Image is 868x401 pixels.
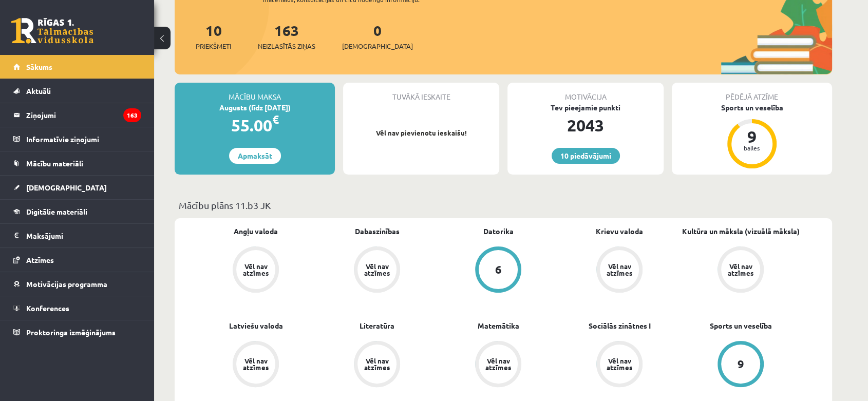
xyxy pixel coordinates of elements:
[26,255,54,264] span: Atzīmes
[26,127,141,151] legend: Informatīvie ziņojumi
[26,159,83,168] span: Mācību materiāli
[123,108,141,122] i: 163
[26,62,52,71] span: Sākums
[234,226,278,237] a: Angļu valoda
[559,246,680,295] a: Vēl nav atzīmes
[272,112,279,127] span: €
[175,83,335,102] div: Mācību maksa
[26,207,87,216] span: Digitālie materiāli
[26,183,107,192] span: [DEMOGRAPHIC_DATA]
[13,176,141,199] a: [DEMOGRAPHIC_DATA]
[258,21,315,51] a: 163Neizlasītās ziņas
[605,263,634,276] div: Vēl nav atzīmes
[605,357,634,371] div: Vēl nav atzīmes
[175,102,335,113] div: Augusts (līdz [DATE])
[682,226,800,237] a: Kultūra un māksla (vizuālā māksla)
[13,320,141,344] a: Proktoringa izmēģinājums
[26,328,116,337] span: Proktoringa izmēģinājums
[26,86,51,96] span: Aktuāli
[316,246,438,295] a: Vēl nav atzīmes
[26,224,141,247] legend: Maksājumi
[478,320,519,331] a: Matemātika
[438,246,559,295] a: 6
[507,83,664,102] div: Motivācija
[13,151,141,175] a: Mācību materiāli
[737,145,767,151] div: balles
[559,341,680,389] a: Vēl nav atzīmes
[26,279,107,289] span: Motivācijas programma
[672,102,832,170] a: Sports un veselība 9 balles
[363,357,391,371] div: Vēl nav atzīmes
[13,272,141,296] a: Motivācijas programma
[13,79,141,103] a: Aktuāli
[196,41,231,51] span: Priekšmeti
[680,341,801,389] a: 9
[343,83,499,102] div: Tuvākā ieskaite
[360,320,394,331] a: Literatūra
[342,41,413,51] span: [DEMOGRAPHIC_DATA]
[258,41,315,51] span: Neizlasītās ziņas
[26,303,69,313] span: Konferences
[13,127,141,151] a: Informatīvie ziņojumi
[348,128,494,138] p: Vēl nav pievienotu ieskaišu!
[13,103,141,127] a: Ziņojumi163
[13,224,141,247] a: Maksājumi
[726,263,755,276] div: Vēl nav atzīmes
[13,200,141,223] a: Digitālie materiāli
[229,320,283,331] a: Latviešu valoda
[672,102,832,113] div: Sports un veselība
[495,264,502,275] div: 6
[13,248,141,272] a: Atzīmes
[710,320,772,331] a: Sports un veselība
[738,358,744,370] div: 9
[11,18,93,44] a: Rīgas 1. Tālmācības vidusskola
[589,320,651,331] a: Sociālās zinātnes I
[363,263,391,276] div: Vēl nav atzīmes
[13,55,141,79] a: Sākums
[26,103,141,127] legend: Ziņojumi
[179,198,828,212] p: Mācību plāns 11.b3 JK
[196,21,231,51] a: 10Priekšmeti
[438,341,559,389] a: Vēl nav atzīmes
[13,296,141,320] a: Konferences
[596,226,643,237] a: Krievu valoda
[342,21,413,51] a: 0[DEMOGRAPHIC_DATA]
[241,263,270,276] div: Vēl nav atzīmes
[507,113,664,138] div: 2043
[241,357,270,371] div: Vēl nav atzīmes
[737,128,767,145] div: 9
[316,341,438,389] a: Vēl nav atzīmes
[484,357,513,371] div: Vēl nav atzīmes
[355,226,400,237] a: Dabaszinības
[195,246,316,295] a: Vēl nav atzīmes
[229,148,281,164] a: Apmaksāt
[672,83,832,102] div: Pēdējā atzīme
[195,341,316,389] a: Vēl nav atzīmes
[507,102,664,113] div: Tev pieejamie punkti
[483,226,514,237] a: Datorika
[552,148,620,164] a: 10 piedāvājumi
[680,246,801,295] a: Vēl nav atzīmes
[175,113,335,138] div: 55.00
